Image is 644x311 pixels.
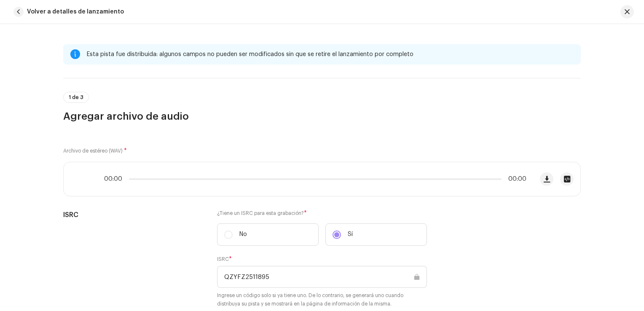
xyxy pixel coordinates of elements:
[505,176,526,182] span: 00:00
[239,230,247,239] p: No
[87,49,574,59] div: Esta pista fue distribuida: algunos campos no pueden ser modificados sin que se retire el lanzami...
[217,266,427,288] input: ABXYZ#######
[63,110,581,123] h3: Agregar archivo de audio
[348,230,353,239] p: Sí
[217,210,427,217] label: ¿Tiene un ISRC para esta grabación?
[217,256,232,263] label: ISRC
[217,291,427,308] small: Ingrese un código solo si ya tiene uno. De lo contrario, se generará uno cuando distribuya su pis...
[63,210,204,220] h5: ISRC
